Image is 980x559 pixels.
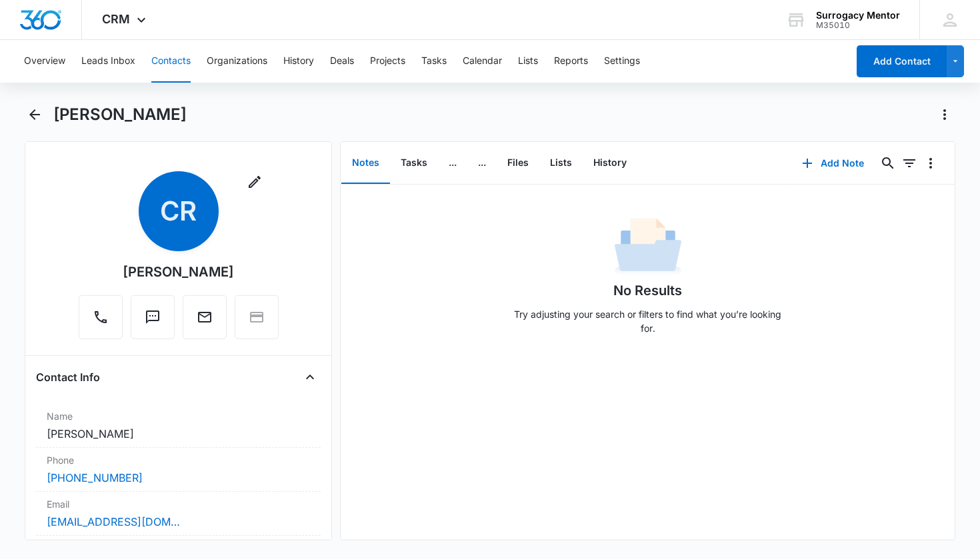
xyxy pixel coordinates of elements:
[463,40,502,83] button: Calendar
[81,40,135,83] button: Leads Inbox
[47,497,311,511] label: Email
[497,143,539,184] button: Files
[330,40,354,83] button: Deals
[183,295,227,339] button: Email
[151,40,191,83] button: Contacts
[370,40,405,83] button: Projects
[341,143,390,184] button: Notes
[920,153,941,174] button: Overflow Menu
[390,143,438,184] button: Tasks
[877,153,899,174] button: Search...
[131,316,175,327] a: Text
[299,366,321,388] button: Close
[467,143,497,184] button: ...
[554,40,588,83] button: Reports
[816,21,900,30] div: account id
[131,295,175,339] button: Text
[934,104,955,125] button: Actions
[53,105,187,125] h1: [PERSON_NAME]
[583,143,637,184] button: History
[47,453,311,467] label: Phone
[508,307,788,335] p: Try adjusting your search or filters to find what you’re looking for.
[438,143,467,184] button: ...
[24,40,65,83] button: Overview
[421,40,447,83] button: Tasks
[789,147,877,179] button: Add Note
[36,404,321,448] div: Name[PERSON_NAME]
[36,492,321,536] div: Email[EMAIL_ADDRESS][DOMAIN_NAME]
[604,40,640,83] button: Settings
[613,280,682,300] h1: No Results
[283,40,314,83] button: History
[899,153,920,174] button: Filters
[102,12,130,26] span: CRM
[539,143,583,184] button: Lists
[47,470,143,486] a: [PHONE_NUMBER]
[36,369,100,385] h4: Contact Info
[615,214,681,280] img: No Data
[47,514,180,530] a: [EMAIL_ADDRESS][DOMAIN_NAME]
[857,45,947,77] button: Add Contact
[518,40,538,83] button: Lists
[47,426,311,442] dd: [PERSON_NAME]
[36,448,321,492] div: Phone[PHONE_NUMBER]
[183,316,227,327] a: Email
[123,262,234,282] div: [PERSON_NAME]
[79,316,123,327] a: Call
[79,295,123,339] button: Call
[25,104,45,125] button: Back
[207,40,267,83] button: Organizations
[139,171,219,251] span: CR
[47,409,311,423] label: Name
[816,10,900,21] div: account name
